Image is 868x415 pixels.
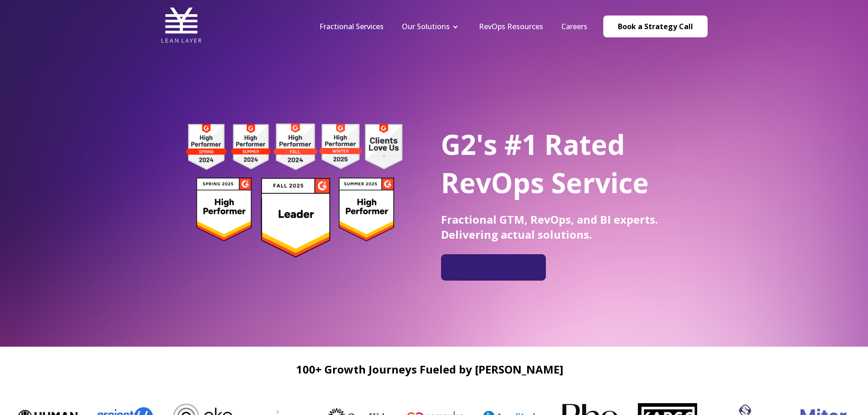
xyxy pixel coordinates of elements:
[441,212,658,242] span: Fractional GTM, RevOps, and BI experts. Delivering actual solutions.
[479,21,543,31] a: RevOps Resources
[603,15,708,37] a: Book a Strategy Call
[9,363,850,375] h2: 100+ Growth Journeys Fueled by [PERSON_NAME]
[161,5,202,46] img: Lean Layer Logo
[441,126,649,201] span: G2's #1 Rated RevOps Service
[170,121,418,260] img: g2 badges
[561,21,587,31] a: Careers
[402,21,450,31] a: Our Solutions
[319,21,384,31] a: Fractional Services
[446,258,541,277] iframe: Embedded CTA
[310,21,596,31] div: Navigation Menu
